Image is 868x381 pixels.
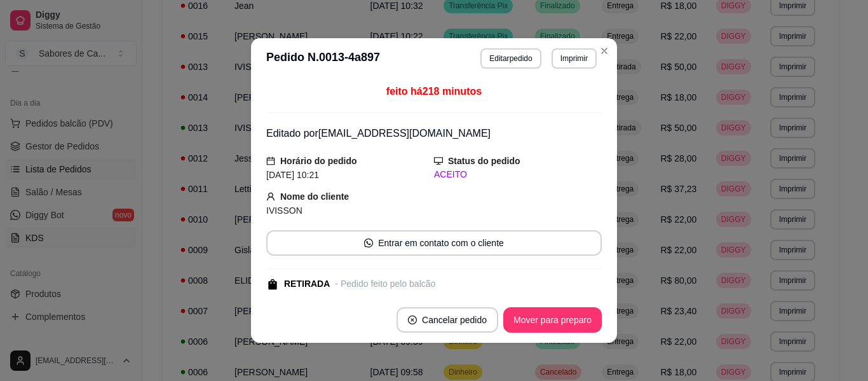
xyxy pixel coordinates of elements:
span: user [266,192,275,201]
button: Editarpedido [480,48,541,69]
span: calendar [266,156,275,165]
span: feito há 218 minutos [386,86,482,97]
span: close-circle [408,315,417,324]
button: whats-appEntrar em contato com o cliente [266,230,602,256]
span: Editado por [EMAIL_ADDRESS][DOMAIN_NAME] [266,128,491,139]
span: [DATE] 10:21 [266,170,319,180]
span: desktop [434,156,443,165]
span: IVISSON [266,205,302,216]
button: Close [594,41,614,61]
button: Imprimir [552,48,597,69]
h3: Pedido N. 0013-4a897 [266,48,380,69]
span: whats-app [364,239,373,247]
div: RETIRADA [284,277,330,291]
div: - Pedido feito pelo balcão [335,277,435,291]
button: Mover para preparo [503,307,602,333]
div: ACEITO [434,168,602,181]
button: close-circleCancelar pedido [397,307,498,333]
strong: Horário do pedido [280,156,357,166]
strong: Nome do cliente [280,191,349,202]
strong: Status do pedido [448,156,520,166]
